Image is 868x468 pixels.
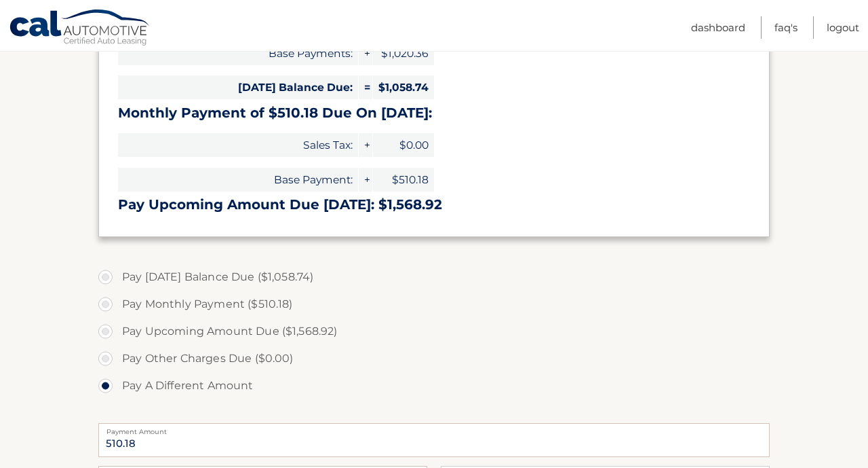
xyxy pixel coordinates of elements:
[359,133,372,157] span: +
[118,105,750,122] h3: Monthly Payment of $510.18 Due On [DATE]:
[691,16,745,39] a: Dashboard
[9,9,151,48] a: Cal Automotive
[359,168,372,192] span: +
[118,133,358,157] span: Sales Tax:
[98,372,770,399] label: Pay A Different Amount
[359,41,372,65] span: +
[118,41,358,65] span: Base Payments:
[118,196,750,213] h3: Pay Upcoming Amount Due [DATE]: $1,568.92
[98,291,770,318] label: Pay Monthly Payment ($510.18)
[359,75,372,99] span: =
[98,318,770,345] label: Pay Upcoming Amount Due ($1,568.92)
[827,16,859,39] a: Logout
[373,133,434,157] span: $0.00
[373,75,434,99] span: $1,058.74
[98,423,770,457] input: Payment Amount
[98,423,770,434] label: Payment Amount
[118,168,358,192] span: Base Payment:
[98,345,770,372] label: Pay Other Charges Due ($0.00)
[118,75,358,99] span: [DATE] Balance Due:
[373,41,434,65] span: $1,020.36
[774,16,797,39] a: FAQ's
[373,168,434,192] span: $510.18
[98,264,770,291] label: Pay [DATE] Balance Due ($1,058.74)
